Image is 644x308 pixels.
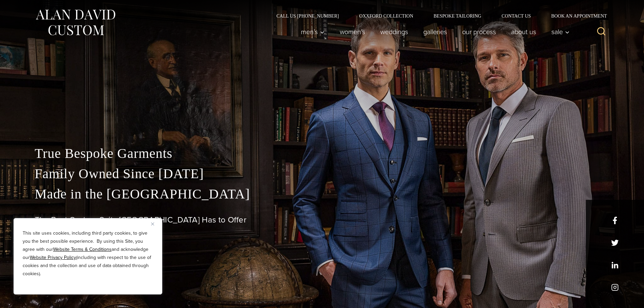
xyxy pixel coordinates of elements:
p: This site uses cookies, including third party cookies, to give you the best possible experience. ... [23,229,153,278]
a: Women’s [332,25,373,39]
span: Sale [551,28,570,35]
img: Alan David Custom [35,7,116,38]
a: Contact Us [492,14,541,18]
nav: Secondary Navigation [266,14,610,18]
a: Our Process [454,25,503,39]
a: About Us [503,25,544,39]
nav: Primary Navigation [293,25,573,39]
a: Call Us [PHONE_NUMBER] [266,14,349,18]
a: Website Privacy Policy [30,254,76,261]
a: Book an Appointment [541,14,609,18]
a: Galleries [415,25,454,39]
button: View Search Form [593,24,610,40]
h1: The Best Custom Suits [GEOGRAPHIC_DATA] Has to Offer [35,215,610,225]
a: Bespoke Tailoring [423,14,491,18]
a: weddings [373,25,415,39]
button: Close [151,220,159,228]
p: True Bespoke Garments Family Owned Since [DATE] Made in the [GEOGRAPHIC_DATA] [35,143,610,204]
span: Men’s [301,28,325,35]
a: Website Terms & Conditions [53,246,112,253]
img: Close [151,222,154,226]
a: Oxxford Collection [349,14,423,18]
